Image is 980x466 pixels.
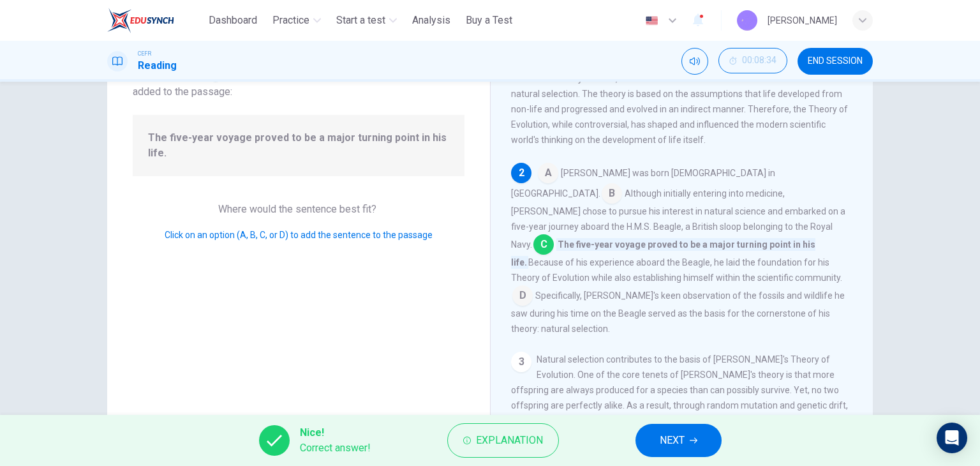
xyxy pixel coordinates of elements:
button: Start a test [331,9,402,32]
span: Click on an option (A, B, C, or D) to add the sentence to the passage [165,230,433,240]
button: Explanation [447,423,559,458]
span: CEFR [138,49,151,58]
span: Analysis [412,13,450,28]
span: B [602,183,622,204]
img: ELTC logo [107,8,174,33]
div: 3 [511,352,531,372]
span: Although initially entering into medicine, [PERSON_NAME] chose to pursue his interest in natural ... [511,188,845,250]
span: Correct answer! [300,440,371,456]
span: Where would the sentence best fit? [218,203,379,215]
span: [PERSON_NAME] was born [DEMOGRAPHIC_DATA] in [GEOGRAPHIC_DATA]. [511,168,775,199]
img: en [644,16,660,26]
button: Dashboard [204,9,262,32]
span: NEXT [660,432,685,449]
span: Explanation [476,432,543,449]
div: 2 [511,163,531,183]
h1: Reading [138,58,177,73]
span: Look at the four that indicate where the following sentence could be added to the passage: [133,66,464,100]
span: A [538,163,558,183]
div: Hide [718,48,787,75]
div: Mute [681,48,708,75]
span: 00:08:34 [742,56,776,66]
span: Dashboard [209,13,257,28]
span: Because of his experience aboard the Beagle, he laid the foundation for his Theory of Evolution w... [511,257,842,283]
span: Start a test [336,13,385,28]
button: Buy a Test [461,9,517,32]
button: 00:08:34 [718,48,787,73]
span: Practice [272,13,309,28]
span: END SESSION [808,56,863,66]
button: Analysis [407,9,456,32]
button: Practice [267,9,326,32]
button: END SESSION [798,48,873,75]
span: C [533,234,554,255]
a: ELTC logo [107,8,204,33]
span: The five-year voyage proved to be a major turning point in his life. [511,238,815,269]
span: The five-year voyage proved to be a major turning point in his life. [148,130,449,161]
span: Buy a Test [466,13,512,28]
span: Nice! [300,425,371,440]
img: Profile picture [737,10,757,31]
div: Open Intercom Messenger [937,423,967,453]
span: D [512,285,533,306]
div: [PERSON_NAME] [768,13,837,28]
span: Specifically, [PERSON_NAME]'s keen observation of the fossils and wildlife he saw during his time... [511,290,845,334]
button: NEXT [635,424,722,457]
